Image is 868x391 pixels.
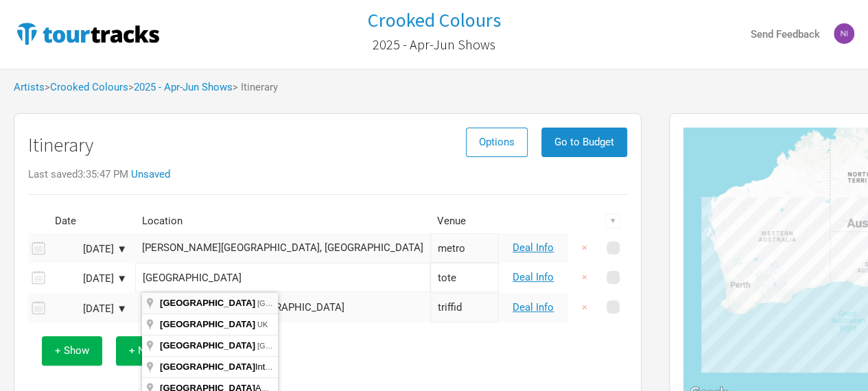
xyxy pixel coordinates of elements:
div: [DATE] ▼ [51,244,127,254]
a: Deal Info [513,241,554,254]
span: [GEOGRAPHIC_DATA] [160,362,255,372]
div: [DATE] ▼ [51,304,127,314]
input: tote [430,263,499,292]
button: × [569,263,600,292]
input: triffid [430,293,499,322]
span: [GEOGRAPHIC_DATA] [160,319,255,329]
button: Options [466,128,528,157]
th: Venue [430,209,499,233]
th: Date [48,209,130,233]
button: × [569,293,600,322]
span: UK [257,320,268,329]
span: > [128,82,233,93]
strong: Send Feedback [751,28,820,40]
span: International Airport (T1) [160,362,353,372]
span: [GEOGRAPHIC_DATA] [160,340,255,351]
div: Byron Bay, Australia [142,243,423,253]
img: Nicolas [834,23,854,44]
a: Crooked Colours [367,10,500,31]
img: TourTracks [14,20,162,47]
div: , Perth, Australia [725,282,730,287]
span: Options [479,136,515,148]
a: Deal Info [513,301,554,313]
th: Location [135,209,430,233]
input: metro [430,233,499,263]
h2: 2025 - Apr-Jun Shows [373,37,495,52]
a: Unsaved [131,168,170,180]
a: Artists [14,81,45,93]
div: ▼ [605,213,620,228]
span: > Itinerary [233,82,278,93]
div: Last saved 3:35:47 PM [28,169,627,180]
a: Crooked Colours [50,81,128,93]
span: > [45,82,128,93]
span: + Non-Show [129,344,185,357]
button: + Show [42,336,102,366]
span: [GEOGRAPHIC_DATA] [160,298,255,308]
span: Go to Budget [554,136,614,148]
a: 2025 - Apr-Jun Shows [134,81,233,93]
a: Deal Info [513,271,554,283]
button: + Non-Show [116,336,198,366]
a: 2025 - Apr-Jun Shows [373,30,495,59]
h1: Itinerary [28,134,93,156]
div: [DATE] ▼ [51,274,127,284]
span: + Show [55,344,89,357]
button: Go to Budget [541,128,627,157]
span: [GEOGRAPHIC_DATA], [GEOGRAPHIC_DATA] [257,342,419,350]
div: Brisbane, Australia [142,303,423,313]
span: [GEOGRAPHIC_DATA], [GEOGRAPHIC_DATA] [257,299,419,307]
input: e.g. city, town [135,263,430,292]
a: Go to Budget [541,136,627,148]
button: × [569,233,600,263]
h1: Crooked Colours [367,8,500,32]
